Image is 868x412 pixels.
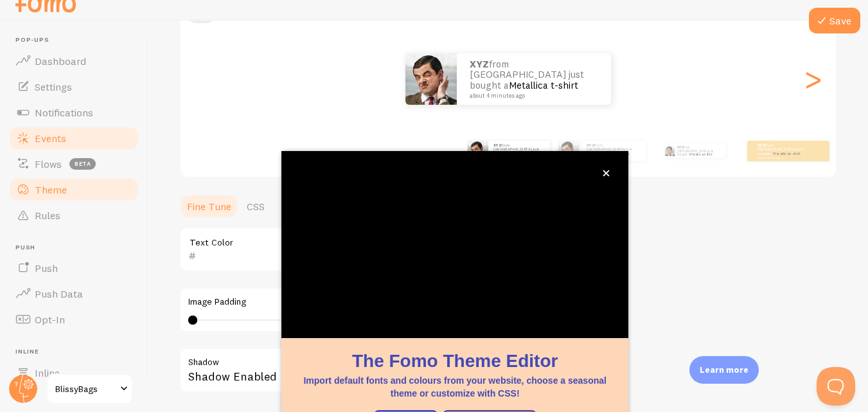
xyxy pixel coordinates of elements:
a: Fine Tune [179,193,239,219]
p: from [GEOGRAPHIC_DATA] just bought a [587,143,641,159]
span: beta [69,158,96,170]
span: Inline [35,366,60,379]
a: Theme [8,177,140,202]
a: Metallica t-shirt [509,79,578,91]
div: Learn more [689,356,759,384]
a: Inline [8,360,140,386]
a: Metallica t-shirt [773,151,801,156]
strong: XYZ [587,143,594,148]
iframe: Help Scout Beacon - Open [817,367,855,406]
a: Rules [8,202,140,228]
a: Settings [8,74,140,100]
a: Flows beta [8,151,140,177]
span: Events [35,132,66,145]
div: Next slide [805,33,820,125]
p: Learn more [700,364,748,376]
small: about 4 minutes ago [587,156,639,159]
span: BlissyBags [55,381,116,397]
img: Fomo [664,146,675,156]
strong: XYZ [757,143,765,148]
span: Push [15,244,140,252]
span: Theme [35,183,67,196]
p: from [GEOGRAPHIC_DATA] just bought a [470,59,598,99]
span: Flows [35,157,62,170]
strong: XYZ [677,145,684,149]
span: Pop-ups [15,36,140,44]
h1: The Fomo Theme Editor [297,348,613,373]
a: Notifications [8,100,140,125]
img: Fomo [558,141,579,161]
small: about 4 minutes ago [757,156,808,159]
span: Inline [15,348,140,356]
span: Rules [35,209,60,222]
img: Fomo [405,53,457,105]
a: Metallica t-shirt [602,151,630,156]
a: Push [8,255,140,281]
a: Events [8,125,140,151]
p: from [GEOGRAPHIC_DATA] just bought a [757,143,809,159]
a: CSS [239,193,272,219]
p: from [GEOGRAPHIC_DATA] just bought a [493,143,545,159]
a: BlissyBags [46,373,133,404]
a: Push Data [8,281,140,307]
span: Push Data [35,287,83,300]
button: close, [599,166,613,180]
img: Fomo [468,141,488,161]
p: Import default fonts and colours from your website, choose a seasonal theme or customize with CSS! [297,374,613,400]
p: from [GEOGRAPHIC_DATA] just bought a [677,144,720,158]
button: Save [809,8,860,33]
a: Metallica t-shirt [690,152,712,156]
a: Dashboard [8,48,140,74]
label: Image Padding [188,296,556,308]
strong: XYZ [493,143,501,148]
span: Dashboard [35,55,86,67]
strong: XYZ [470,58,489,70]
small: about 4 minutes ago [470,93,594,99]
a: Opt-In [8,307,140,332]
span: Push [35,262,58,274]
div: Shadow Enabled [179,348,565,395]
span: Notifications [35,106,93,119]
span: Settings [35,80,72,93]
span: Opt-In [35,313,65,326]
